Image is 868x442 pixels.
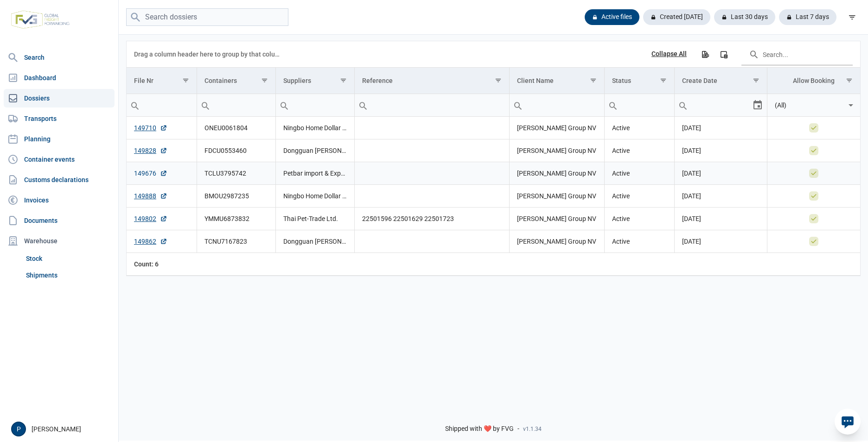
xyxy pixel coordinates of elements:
[127,94,197,117] td: Filter cell
[517,77,554,84] div: Client Name
[682,124,701,132] span: [DATE]
[7,7,73,32] img: FVG - Global freight forwarding
[134,191,167,201] a: 149888
[510,94,526,116] div: Search box
[4,69,115,87] a: Dashboard
[682,170,701,177] span: [DATE]
[590,77,597,84] span: Show filter options for column 'Client Name'
[197,94,275,117] td: Filter cell
[261,77,268,84] span: Show filter options for column 'Containers'
[4,170,115,189] a: Customs declarations
[604,208,675,230] td: Active
[675,68,767,94] td: Column Create Date
[275,230,354,253] td: Dongguan Yisheng Craft Company Limited
[4,211,115,230] a: Documents
[354,94,509,117] td: Filter cell
[4,150,115,169] a: Container events
[355,94,371,116] div: Search box
[355,94,509,116] input: Filter cell
[509,208,604,230] td: [PERSON_NAME] Group NV
[4,48,115,67] a: Search
[604,162,675,185] td: Active
[604,185,675,208] td: Active
[275,208,354,230] td: Thai Pet-Trade Ltd.
[11,422,26,436] button: P
[660,77,667,84] span: Show filter options for column 'Status'
[275,139,354,162] td: Dongguan Yisheng Craft Company Limited
[4,191,115,209] a: Invoices
[605,94,621,116] div: Search box
[4,232,115,250] div: Warehouse
[741,43,853,65] input: Search in the data grid
[134,237,167,246] a: 149862
[197,139,275,162] td: FDCU0553460
[682,238,701,245] span: [DATE]
[197,230,275,253] td: TCNU7167823
[4,89,115,107] a: Dossiers
[604,139,675,162] td: Active
[715,46,732,63] div: Column Chooser
[767,68,860,94] td: Column Allow Booking
[182,77,189,84] span: Show filter options for column 'File Nr'
[604,117,675,139] td: Active
[4,130,115,148] a: Planning
[275,162,354,185] td: Petbar import & Export
[509,139,604,162] td: [PERSON_NAME] Group NV
[604,94,675,117] td: Filter cell
[127,68,197,94] td: Column File Nr
[675,94,752,116] input: Filter cell
[354,208,509,230] td: 22501596 22501629 22501723
[510,94,604,116] input: Filter cell
[134,169,167,178] a: 149676
[682,192,701,200] span: [DATE]
[643,9,710,25] div: Created [DATE]
[846,77,853,84] span: Show filter options for column 'Allow Booking'
[675,94,691,116] div: Search box
[753,77,759,84] span: Show filter options for column 'Create Date'
[126,8,288,26] input: Search dossiers
[4,109,115,128] a: Transports
[134,146,167,155] a: 149828
[276,94,293,116] div: Search box
[22,267,115,284] a: Shipments
[197,185,275,208] td: BMOU2987235
[354,68,509,94] td: Column Reference
[197,68,275,94] td: Column Containers
[845,94,856,116] div: Select
[362,77,393,84] div: Reference
[844,9,861,25] div: filter
[134,259,189,269] div: File Nr Count: 6
[651,50,687,58] div: Collapse All
[605,94,675,116] input: Filter cell
[127,41,860,276] div: Data grid with 6 rows and 8 columns
[517,425,519,433] span: -
[134,77,153,84] div: File Nr
[283,77,311,84] div: Suppliers
[509,185,604,208] td: [PERSON_NAME] Group NV
[752,94,763,116] div: Select
[127,94,197,116] input: Filter cell
[275,117,354,139] td: Ningbo Home Dollar Imp. & Exp. Corp.
[612,77,631,84] div: Status
[197,208,275,230] td: YMMU6873832
[275,185,354,208] td: Ningbo Home Dollar Imp. & Exp. Corp.
[585,9,639,25] div: Active files
[767,94,860,117] td: Filter cell
[275,94,354,117] td: Filter cell
[793,77,835,84] div: Allow Booking
[127,94,143,116] div: Search box
[604,68,675,94] td: Column Status
[523,425,542,433] span: v1.1.34
[495,77,502,84] span: Show filter options for column 'Reference'
[22,250,115,267] a: Stock
[197,94,214,116] div: Search box
[696,46,713,63] div: Export all data to Excel
[134,214,167,223] a: 149802
[197,94,275,116] input: Filter cell
[682,77,717,84] div: Create Date
[445,425,514,433] span: Shipped with ❤️ by FVG
[275,68,354,94] td: Column Suppliers
[11,422,113,436] div: [PERSON_NAME]
[509,68,604,94] td: Column Client Name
